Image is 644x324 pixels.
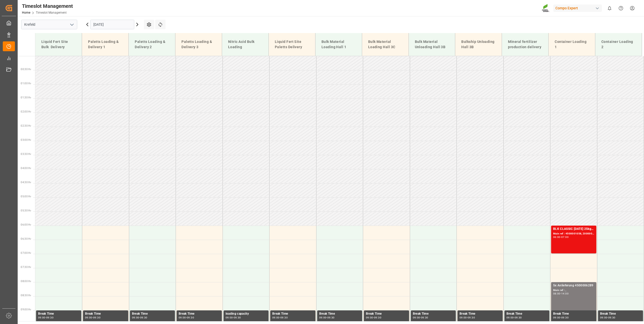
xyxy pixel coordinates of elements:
[21,167,31,170] span: 04:00 Hr
[133,37,171,52] div: Paletts Loading & Delivery 2
[38,316,45,319] div: 09:00
[468,316,475,319] div: 09:30
[553,227,594,232] div: BLK CLASSIC [DATE] 25kg (x42) INT
[93,316,100,319] div: 09:30
[68,21,75,29] button: open menu
[21,96,31,99] span: 01:30 Hr
[187,316,194,319] div: 09:30
[21,139,31,141] span: 03:00 Hr
[85,316,92,319] div: 09:00
[413,37,451,52] div: Bulk Material Unloading Hall 3B
[22,2,73,10] div: Timeslot Management
[560,292,561,295] div: -
[21,153,31,155] span: 03:30 Hr
[561,292,569,295] div: 14:00
[273,37,311,52] div: Liquid Fert Site Paletts Delivery
[608,316,615,319] div: 09:30
[553,316,560,319] div: 09:00
[272,311,313,316] div: Break Time
[506,316,514,319] div: 09:00
[319,37,358,52] div: Bulk Material Loading Hall 1
[39,37,78,52] div: Liquid Fert Site Bulk Delivery
[561,236,569,238] div: 07:00
[21,252,31,254] span: 07:00 Hr
[326,316,327,319] div: -
[179,311,220,316] div: Break Time
[233,316,233,319] div: -
[560,316,561,319] div: -
[467,316,468,319] div: -
[86,37,124,52] div: Paletts Loading & Delivery 1
[21,237,31,240] span: 06:30 Hr
[553,3,604,13] button: Compo Expert
[21,110,31,113] span: 02:00 Hr
[46,316,53,319] div: 09:30
[234,316,241,319] div: 09:30
[45,316,46,319] div: -
[319,311,360,316] div: Break Time
[366,316,373,319] div: 09:00
[179,316,186,319] div: 09:00
[140,316,147,319] div: 09:30
[421,316,428,319] div: 09:30
[553,5,602,12] div: Compo Expert
[506,311,548,316] div: Break Time
[92,316,93,319] div: -
[132,316,139,319] div: 09:00
[90,20,134,29] input: DD.MM.YYYY
[600,316,607,319] div: 09:00
[413,311,454,316] div: Break Time
[139,316,140,319] div: -
[21,20,77,29] input: Type to search/select
[22,11,30,14] a: Home
[21,195,31,198] span: 05:00 Hr
[553,283,594,288] div: 5x Anlieferung 4500006289
[226,311,267,316] div: loading capacity
[515,316,522,319] div: 09:30
[21,294,31,297] span: 08:30 Hr
[21,82,31,85] span: 01:00 Hr
[179,37,218,52] div: Paletts Loading & Delivery 3
[226,316,233,319] div: 09:00
[607,316,608,319] div: -
[366,37,405,52] div: Bulk Material Loading Hall 3C
[186,316,187,319] div: -
[553,37,591,52] div: Container Loading 1
[615,3,627,14] button: Help Center
[514,316,514,319] div: -
[373,316,374,319] div: -
[553,292,560,295] div: 08:00
[280,316,288,319] div: 09:30
[21,308,31,311] span: 09:00 Hr
[21,124,31,127] span: 02:30 Hr
[327,316,335,319] div: 09:30
[506,37,544,52] div: Mineral fertilizer production delivery
[38,311,79,316] div: Break Time
[420,316,421,319] div: -
[553,232,594,236] div: Main ref : 4500001058, 2000000816
[272,316,280,319] div: 09:00
[366,311,407,316] div: Break Time
[459,37,498,52] div: Bulkship Unloading Hall 3B
[319,316,327,319] div: 09:00
[599,37,638,52] div: Container Loading 2
[280,316,280,319] div: -
[85,311,126,316] div: Break Time
[553,288,594,292] div: Main ref : ,
[21,68,31,71] span: 00:30 Hr
[553,311,594,316] div: Break Time
[226,37,264,52] div: Nitric Acid Bulk Loading
[374,316,381,319] div: 09:30
[460,316,467,319] div: 09:00
[413,316,420,319] div: 09:00
[21,280,31,283] span: 08:00 Hr
[553,236,560,238] div: 06:00
[604,3,615,14] button: show 0 new notifications
[21,266,31,268] span: 07:30 Hr
[460,311,501,316] div: Break Time
[21,181,31,184] span: 04:30 Hr
[561,316,569,319] div: 09:30
[600,311,641,316] div: Break Time
[21,209,31,212] span: 05:30 Hr
[542,4,550,13] img: Screenshot%202023-09-29%20at%2010.02.21.png_1712312052.png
